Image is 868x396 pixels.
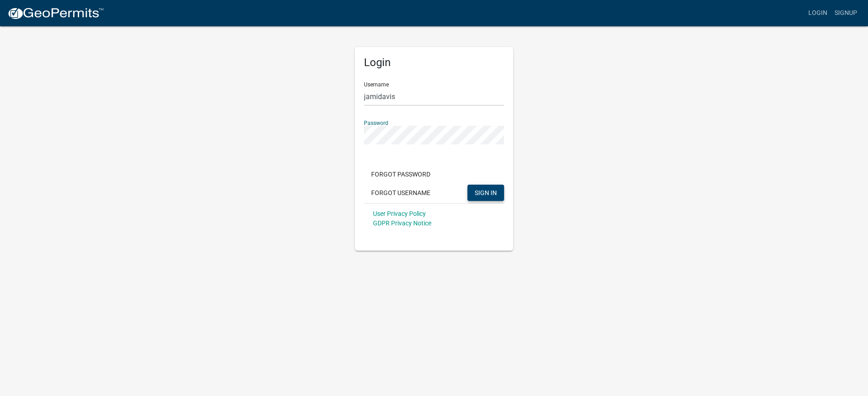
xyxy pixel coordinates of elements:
[373,219,431,227] a: GDPR Privacy Notice
[831,5,861,22] a: Signup
[364,166,438,182] button: Forgot Password
[364,185,438,201] button: Forgot Username
[467,185,504,201] button: SIGN IN
[805,5,831,22] a: Login
[373,210,426,217] a: User Privacy Policy
[475,189,497,196] span: SIGN IN
[364,56,504,69] h5: Login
